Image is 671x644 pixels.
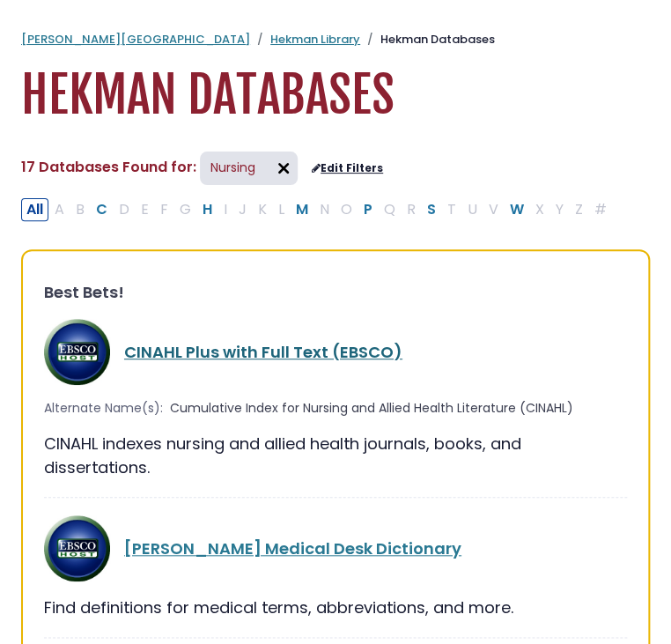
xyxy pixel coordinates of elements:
[21,31,650,48] nav: breadcrumb
[44,432,627,479] div: CINAHL indexes nursing and allied health journals, books, and dissertations.
[124,341,402,363] a: CINAHL Plus with Full Text (EBSCO)
[360,31,495,48] li: Hekman Databases
[21,197,614,219] div: Alpha-list to filter by first letter of database name
[505,198,529,221] button: Filter Results W
[44,283,627,302] h3: Best Bets!
[21,66,650,125] h1: Hekman Databases
[170,399,573,418] span: Cumulative Index for Nursing and Allied Health Literature (CINAHL)
[21,31,250,48] a: [PERSON_NAME][GEOGRAPHIC_DATA]
[312,162,383,174] a: Edit Filters
[358,198,378,221] button: Filter Results P
[21,198,48,221] button: All
[21,157,196,177] span: 17 Databases Found for:
[197,198,218,221] button: Filter Results H
[200,152,298,185] span: Nursing
[44,399,163,418] span: Alternate Name(s):
[422,198,441,221] button: Filter Results S
[291,198,313,221] button: Filter Results M
[91,198,113,221] button: Filter Results C
[270,31,360,48] a: Hekman Library
[269,154,298,182] img: arr097.svg
[124,537,461,559] a: [PERSON_NAME] Medical Desk Dictionary
[44,596,627,619] div: Find definitions for medical terms, abbreviations, and more.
